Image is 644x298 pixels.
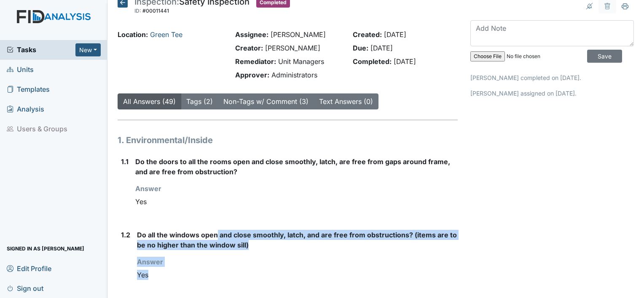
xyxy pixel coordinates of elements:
h1: 1. Environmental/Inside [118,134,458,146]
span: [PERSON_NAME] [271,30,326,39]
label: 1.1 [121,157,129,167]
div: Yes [137,267,458,283]
span: [DATE] [394,57,416,66]
button: Tags (2) [181,93,218,109]
button: Text Answers (0) [314,93,378,109]
strong: Answer [135,184,161,193]
span: [DATE] [384,30,406,39]
span: #00011441 [142,8,169,14]
span: Signed in as [PERSON_NAME] [7,242,84,255]
p: [PERSON_NAME] completed on [DATE]. [470,73,634,82]
strong: Creator: [235,44,263,52]
p: [PERSON_NAME] assigned on [DATE]. [470,89,634,98]
a: Non-Tags w/ Comment (3) [223,97,309,106]
label: Do all the windows open and close smoothly, latch, and are free from obstructions? (items are to ... [137,230,458,250]
span: Analysis [7,103,44,116]
strong: Completed: [353,57,392,66]
strong: Answer [137,258,163,266]
span: Unit Managers [278,57,324,66]
label: Do the doors to all the rooms open and close smoothly, latch, are free from gaps around frame, an... [135,157,458,177]
button: New [75,43,101,56]
a: Green Tee [150,30,182,39]
strong: Due: [353,44,368,52]
span: Administrators [271,71,317,79]
a: Tasks [7,45,75,55]
button: All Answers (49) [118,93,181,109]
strong: Created: [353,30,382,39]
strong: Location: [118,30,148,39]
a: Text Answers (0) [319,97,373,106]
strong: Assignee: [235,30,268,39]
div: Yes [135,194,458,210]
input: Save [587,50,622,63]
span: Templates [7,83,50,96]
a: All Answers (49) [123,97,176,106]
span: Sign out [7,282,43,295]
strong: Remediator: [235,57,276,66]
span: Units [7,63,34,76]
span: ID: [134,8,141,14]
span: [DATE] [370,44,393,52]
span: Edit Profile [7,262,51,275]
a: Tags (2) [186,97,213,106]
button: Non-Tags w/ Comment (3) [218,93,314,109]
strong: Approver: [235,71,269,79]
label: 1.2 [121,230,130,240]
span: [PERSON_NAME] [265,44,320,52]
